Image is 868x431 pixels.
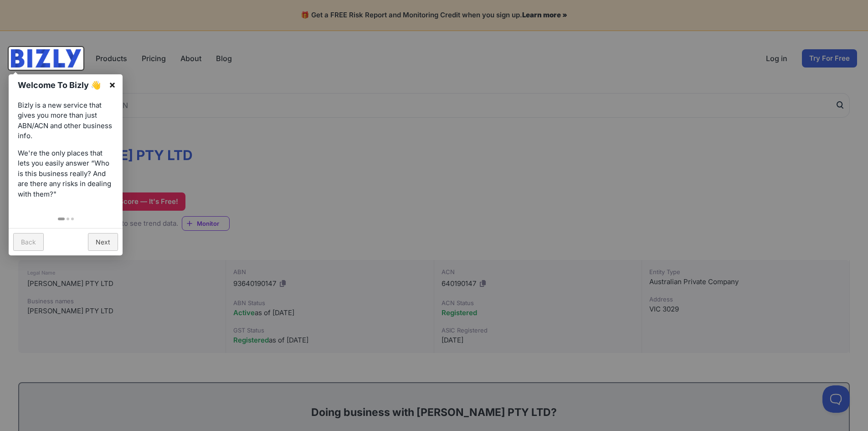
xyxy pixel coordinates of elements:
[18,79,104,91] h1: Welcome To Bizly 👋
[88,233,118,251] a: Next
[13,233,44,251] a: Back
[18,100,113,141] p: Bizly is a new service that gives you more than just ABN/ACN and other business info.
[102,74,123,95] a: ×
[18,148,113,200] p: We're the only places that lets you easily answer “Who is this business really? And are there any...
